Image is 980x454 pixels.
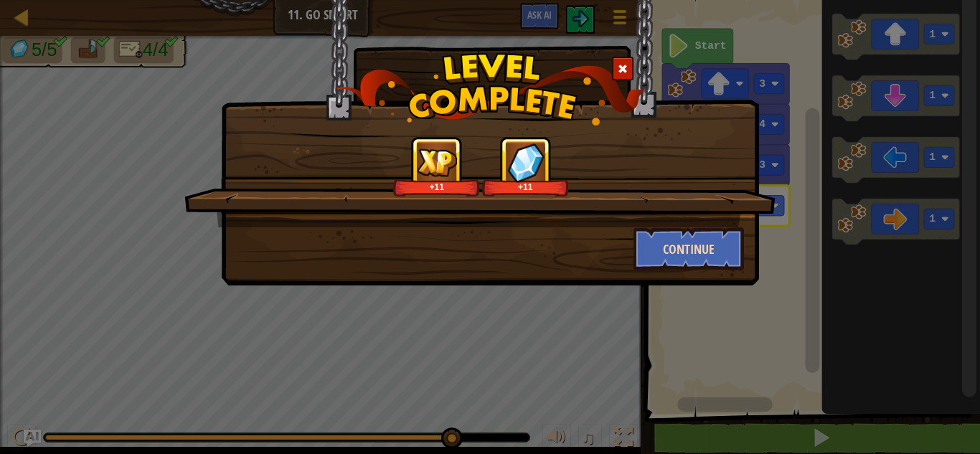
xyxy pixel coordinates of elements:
img: reward_icon_gems.png [507,143,545,182]
div: +11 [396,181,477,192]
img: reward_icon_xp.png [417,148,457,176]
img: level_complete.png [336,53,644,126]
div: +11 [485,181,566,192]
button: Continue [633,227,745,270]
